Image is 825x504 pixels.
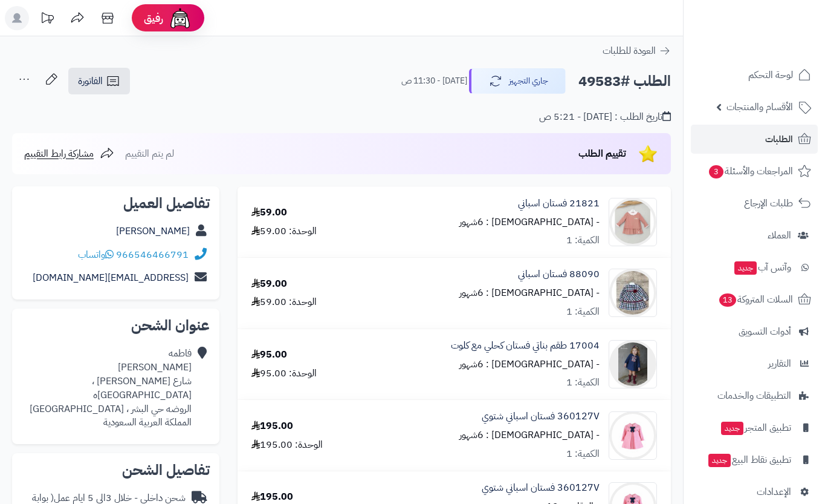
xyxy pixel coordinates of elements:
span: لم يتم التقييم [125,146,174,161]
span: أدوات التسويق [739,323,791,340]
div: فاطمه [PERSON_NAME] شارع [PERSON_NAME] ، [GEOGRAPHIC_DATA]ه الروضه حي البشر ، [GEOGRAPHIC_DATA] ا... [22,347,192,430]
div: 195.00 [251,419,293,433]
a: 17004 طقم بناتي فستان كحلي مع كلوت [451,339,600,353]
div: 195.00 [251,490,293,504]
span: جديد [721,422,743,435]
small: - [DEMOGRAPHIC_DATA] : 6شهور [459,357,600,371]
a: لوحة التحكم [691,61,818,90]
span: التطبيقات والخدمات [717,387,791,404]
a: تطبيق المتجرجديد [691,413,818,442]
div: الوحدة: 195.00 [251,438,323,452]
a: السلات المتروكة13 [691,285,818,314]
span: تطبيق المتجر [720,419,791,436]
img: 1729348508-127%20V-90x90.jpg [609,411,656,460]
span: طلبات الإرجاع [744,195,793,212]
a: مشاركة رابط التقييم [24,146,114,161]
span: جديد [708,454,731,467]
div: الكمية: 1 [566,376,600,390]
a: وآتس آبجديد [691,253,818,282]
a: طلبات الإرجاع [691,189,818,218]
a: تطبيق نقاط البيعجديد [691,445,818,474]
span: 3 [709,165,723,178]
a: [EMAIL_ADDRESS][DOMAIN_NAME] [33,270,189,285]
img: 1663411195-69928CFB-961C-447D-9C44-40F6D6E0F84E-90x90.jpeg [609,269,656,317]
a: 360127V فستان اسباني شتوي [482,481,600,495]
div: الوحدة: 95.00 [251,367,317,381]
a: التقارير [691,349,818,378]
a: الطلبات [691,125,818,154]
div: الكمية: 1 [566,234,600,247]
div: الوحدة: 59.00 [251,295,317,309]
a: [PERSON_NAME] [116,224,190,238]
span: العودة للطلبات [603,44,656,58]
div: الوحدة: 59.00 [251,224,317,238]
h2: الطلب #49583 [578,69,671,94]
div: الكمية: 1 [566,305,600,319]
a: الفاتورة [68,68,130,94]
span: وآتس آب [733,259,791,276]
a: المراجعات والأسئلة3 [691,157,818,186]
a: تحديثات المنصة [32,6,62,33]
small: - [DEMOGRAPHIC_DATA] : 6شهور [459,286,600,300]
span: جديد [734,261,757,275]
a: 21821 فستان اسباني [518,197,600,211]
img: 1700409524-17004%20ROJO-90x90.png [609,340,656,388]
a: العودة للطلبات [603,44,671,58]
span: مشاركة رابط التقييم [24,146,94,161]
small: - [DEMOGRAPHIC_DATA] : 6شهور [459,215,600,229]
span: المراجعات والأسئلة [708,163,793,180]
span: الفاتورة [78,74,103,88]
span: التقارير [768,355,791,372]
a: 88090 فستان اسباني [518,267,600,281]
small: - [DEMOGRAPHIC_DATA] : 6شهور [459,428,600,442]
span: العملاء [768,227,791,244]
a: واتساب [78,247,114,262]
div: 59.00 [251,206,287,220]
span: رفيق [144,11,163,25]
span: لوحة التحكم [748,67,793,83]
span: تطبيق نقاط البيع [707,451,791,468]
span: السلات المتروكة [718,291,793,308]
div: تاريخ الطلب : [DATE] - 5:21 ص [539,110,671,124]
small: [DATE] - 11:30 ص [401,75,467,87]
a: 360127V فستان اسباني شتوي [482,410,600,424]
a: 966546466791 [116,247,189,262]
a: التطبيقات والخدمات [691,381,818,410]
a: العملاء [691,221,818,250]
img: logo-2.png [743,9,814,34]
span: تقييم الطلب [578,146,626,161]
h2: تفاصيل الشحن [22,463,210,477]
div: 95.00 [251,348,287,362]
div: 59.00 [251,277,287,291]
img: 1660118064-21821-90x90.jpg [609,198,656,246]
span: الأقسام والمنتجات [726,99,793,116]
h2: تفاصيل العميل [22,196,210,211]
h2: عنوان الشحن [22,318,210,333]
a: أدوات التسويق [691,317,818,346]
span: الطلبات [765,131,793,148]
img: ai-face.png [168,6,192,30]
div: الكمية: 1 [566,447,600,461]
button: جاري التجهيز [469,68,566,94]
span: 13 [719,293,736,307]
span: الإعدادات [757,483,791,500]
